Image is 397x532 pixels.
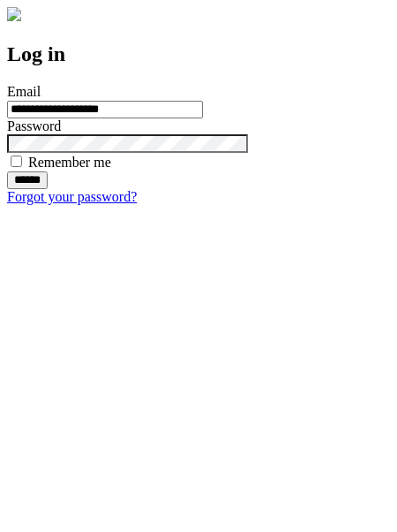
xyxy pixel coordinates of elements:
label: Remember me [28,155,111,170]
label: Password [7,118,61,133]
h2: Log in [7,42,390,66]
img: logo-4e3dc11c47720685a147b03b5a06dd966a58ff35d612b21f08c02c0306f2b779.png [7,7,21,21]
label: Email [7,84,41,99]
a: Forgot your password? [7,189,137,204]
